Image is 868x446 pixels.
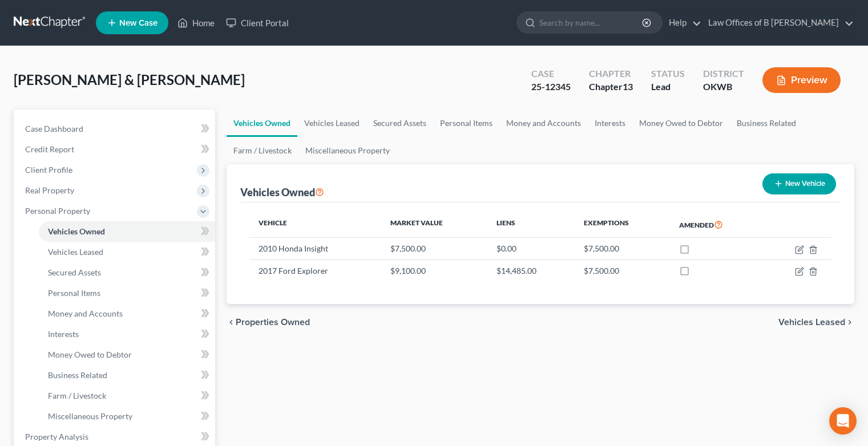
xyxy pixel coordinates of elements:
[487,212,575,238] th: Liens
[39,365,215,386] a: Business Related
[487,238,575,260] td: $0.00
[48,411,132,421] span: Miscellaneous Property
[703,67,744,80] div: District
[366,110,433,137] a: Secured Assets
[25,185,74,195] span: Real Property
[227,137,298,164] a: Farm / Livestock
[381,212,487,238] th: Market Value
[39,344,215,365] a: Money Owed to Debtor
[249,212,381,238] th: Vehicle
[227,318,310,327] button: chevron_left Properties Owned
[575,238,669,260] td: $7,500.00
[48,391,106,400] span: Farm / Livestock
[381,260,487,281] td: $9,100.00
[48,329,79,339] span: Interests
[539,12,644,33] input: Search by name...
[14,71,245,88] span: [PERSON_NAME] & [PERSON_NAME]
[227,110,297,137] a: Vehicles Owned
[16,119,215,139] a: Case Dashboard
[39,386,215,406] a: Farm / Livestock
[589,80,633,94] div: Chapter
[39,221,215,242] a: Vehicles Owned
[39,242,215,262] a: Vehicles Leased
[589,67,633,80] div: Chapter
[531,67,571,80] div: Case
[499,110,588,137] a: Money and Accounts
[632,110,730,137] a: Money Owed to Debtor
[845,318,854,327] i: chevron_right
[381,238,487,260] td: $7,500.00
[48,226,105,236] span: Vehicles Owned
[48,267,101,277] span: Secured Assets
[39,324,215,344] a: Interests
[240,185,324,199] div: Vehicles Owned
[575,260,669,281] td: $7,500.00
[298,137,397,164] a: Miscellaneous Property
[487,260,575,281] td: $14,485.00
[48,309,123,318] span: Money and Accounts
[236,318,310,327] span: Properties Owned
[778,318,854,327] button: Vehicles Leased chevron_right
[25,432,88,441] span: Property Analysis
[119,19,158,27] span: New Case
[762,67,841,93] button: Preview
[39,303,215,324] a: Money and Accounts
[172,13,220,33] a: Home
[227,318,236,327] i: chevron_left
[730,110,803,137] a: Business Related
[25,124,83,133] span: Case Dashboard
[48,370,107,380] span: Business Related
[48,350,132,359] span: Money Owed to Debtor
[48,247,103,257] span: Vehicles Leased
[762,173,836,194] button: New Vehicle
[531,80,571,94] div: 25-12345
[588,110,632,137] a: Interests
[249,238,381,260] td: 2010 Honda Insight
[703,80,744,94] div: OKWB
[39,283,215,303] a: Personal Items
[39,262,215,283] a: Secured Assets
[433,110,499,137] a: Personal Items
[663,13,701,33] a: Help
[249,260,381,281] td: 2017 Ford Explorer
[575,212,669,238] th: Exemptions
[25,144,74,154] span: Credit Report
[25,206,90,216] span: Personal Property
[651,67,685,80] div: Status
[623,81,633,92] span: 13
[39,406,215,427] a: Miscellaneous Property
[670,212,763,238] th: Amended
[778,318,845,327] span: Vehicles Leased
[703,13,854,33] a: Law Offices of B [PERSON_NAME]
[48,288,100,298] span: Personal Items
[651,80,685,94] div: Lead
[220,13,294,33] a: Client Portal
[16,139,215,160] a: Credit Report
[297,110,366,137] a: Vehicles Leased
[829,407,857,435] div: Open Intercom Messenger
[25,165,72,175] span: Client Profile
